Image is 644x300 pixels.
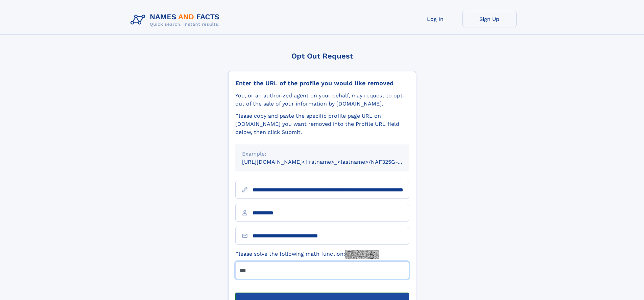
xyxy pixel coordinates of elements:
[235,92,409,108] div: You, or an authorized agent on your behalf, may request to opt-out of the sale of your informatio...
[242,159,422,165] small: [URL][DOMAIN_NAME]<firstname>_<lastname>/NAF325G-xxxxxxxx
[235,250,379,259] label: Please solve the following math function:
[228,52,416,60] div: Opt Out Request
[235,79,409,87] div: Enter the URL of the profile you would like removed
[462,11,517,27] a: Sign Up
[242,150,402,158] div: Example:
[235,112,409,136] div: Please copy and paste the specific profile page URL on [DOMAIN_NAME] you want removed into the Pr...
[128,11,225,29] img: Logo Names and Facts
[408,11,462,27] a: Log In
